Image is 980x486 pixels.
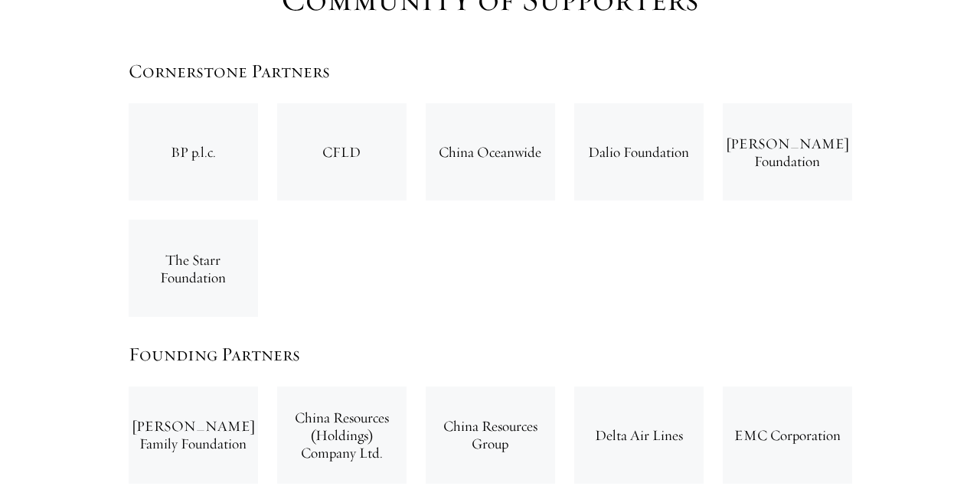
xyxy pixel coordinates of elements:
h5: Founding Partners [129,341,852,367]
div: China Resources (Holdings) Company Ltd. [277,387,407,484]
div: EMC Corporation [723,387,852,484]
h5: Cornerstone Partners [129,58,852,84]
div: [PERSON_NAME] Foundation [723,103,852,201]
div: Dalio Foundation [574,103,704,201]
div: China Resources Group [426,387,555,484]
div: Delta Air Lines [574,387,704,484]
div: The Starr Foundation [129,220,258,317]
div: CFLD [277,103,407,201]
div: [PERSON_NAME] Family Foundation [129,387,258,484]
div: China Oceanwide [426,103,555,201]
div: BP p.l.c. [129,103,258,201]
